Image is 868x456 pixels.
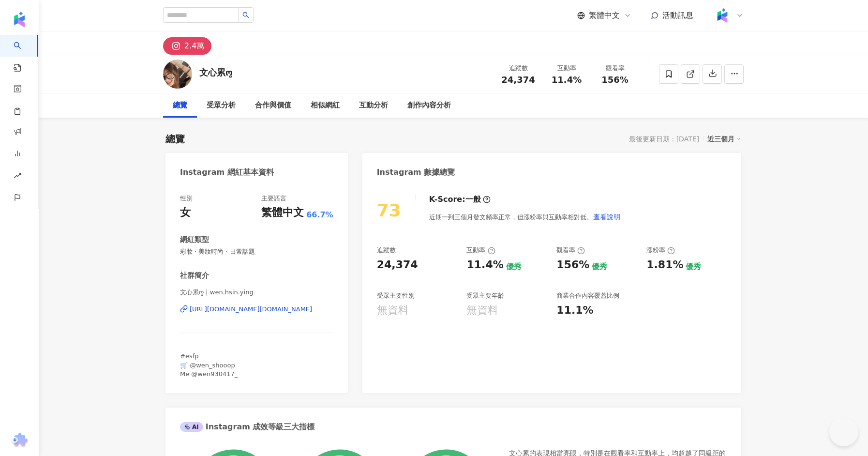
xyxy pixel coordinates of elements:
[377,246,396,255] div: 追蹤數
[180,205,191,220] div: 女
[261,194,286,203] div: 主要語言
[646,258,683,273] div: 1.81%
[180,271,209,281] div: 社群簡介
[662,11,693,20] span: 活動訊息
[466,303,498,318] div: 無資料
[629,135,699,143] div: 最後更新日期：[DATE]
[377,303,409,318] div: 無資料
[306,210,333,220] span: 66.7%
[466,258,503,273] div: 11.4%
[592,261,607,272] div: 優秀
[713,6,732,25] img: Kolr%20app%20icon%20%281%29.png
[163,37,211,55] button: 2.4萬
[377,291,415,300] div: 受眾主要性別
[429,207,621,227] div: 近期一到三個月發文頻率正常，但漲粉率與互動率相對低。
[184,39,204,53] div: 2.4萬
[556,258,589,273] div: 156%
[163,60,192,89] img: KOL Avatar
[165,132,185,146] div: 總覽
[829,417,858,446] iframe: Help Scout Beacon - Open
[377,200,401,220] div: 73
[589,10,620,21] span: 繁體中文
[180,422,314,432] div: Instagram 成效等級三大指標
[180,194,193,203] div: 性別
[601,75,629,85] span: 156%
[180,422,203,432] div: AI
[377,167,455,178] div: Instagram 數據總覽
[199,66,233,78] div: 文心累ო͈̮
[465,194,481,205] div: 一般
[552,75,582,85] span: 11.4%
[173,100,187,111] div: 總覽
[500,63,537,73] div: 追蹤數
[10,433,29,448] img: chrome extension
[180,305,333,314] a: [URL][DOMAIN_NAME][DOMAIN_NAME]
[377,258,418,273] div: 24,374
[207,100,236,111] div: 受眾分析
[180,167,274,178] div: Instagram 網紅基本資料
[180,247,333,256] span: 彩妝 · 美妝時尚 · 日常話題
[180,235,209,245] div: 網紅類型
[14,35,33,73] a: search
[597,63,633,73] div: 觀看率
[686,261,701,272] div: 優秀
[255,100,291,111] div: 合作與價值
[506,261,522,272] div: 優秀
[501,75,535,85] span: 24,374
[556,303,593,318] div: 11.1%
[12,12,27,27] img: logo icon
[311,100,340,111] div: 相似網紅
[407,100,451,111] div: 創作內容分析
[190,305,312,314] div: [URL][DOMAIN_NAME][DOMAIN_NAME]
[556,246,585,255] div: 觀看率
[180,288,333,297] span: 文心累ო͈̮ | wen.hsin.ying
[261,205,304,220] div: 繁體中文
[359,100,388,111] div: 互動分析
[556,291,619,300] div: 商業合作內容覆蓋比例
[14,166,21,188] span: rise
[646,246,675,255] div: 漲粉率
[548,63,585,73] div: 互動率
[180,352,238,377] span: #esfp 🛒 @wen_shooop Me @wen930417_
[593,207,621,227] button: 查看說明
[466,291,504,300] div: 受眾主要年齡
[707,133,741,145] div: 近三個月
[242,12,249,18] span: search
[593,213,620,221] span: 查看說明
[429,194,491,205] div: K-Score :
[466,246,495,255] div: 互動率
